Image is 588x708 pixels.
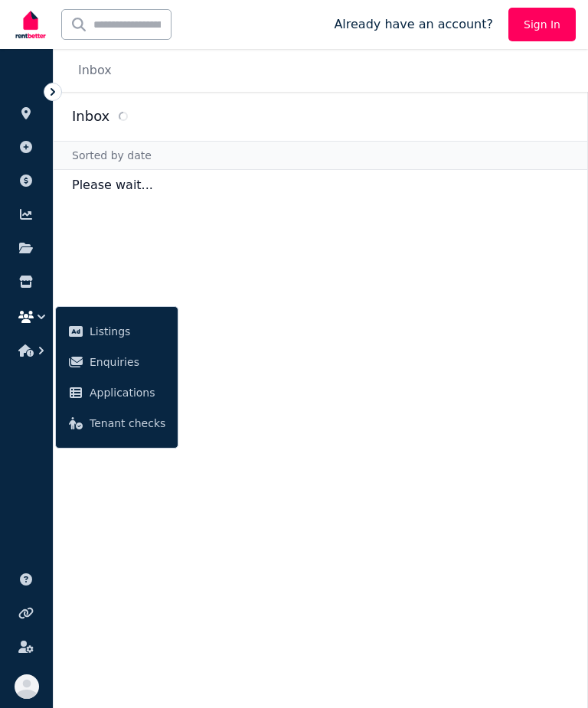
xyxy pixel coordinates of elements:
[334,15,493,34] span: Already have an account?
[12,5,49,44] img: RentBetter
[508,8,576,41] a: Sign In
[62,347,171,377] a: Enquiries
[90,383,165,402] span: Applications
[54,141,587,170] div: Sorted by date
[78,63,112,77] a: Inbox
[90,414,165,432] span: Tenant checks
[90,353,165,371] span: Enquiries
[62,408,171,439] a: Tenant checks
[54,49,130,92] nav: Breadcrumb
[54,170,587,201] p: Please wait...
[62,316,171,347] a: Listings
[90,322,165,341] span: Listings
[72,106,109,127] h2: Inbox
[62,377,171,408] a: Applications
